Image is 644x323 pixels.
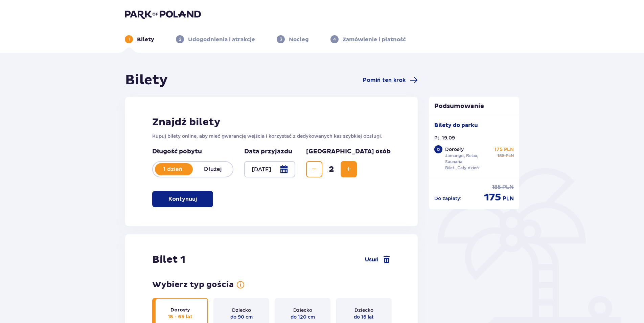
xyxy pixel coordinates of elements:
p: 4 [333,36,336,42]
p: Nocleg [289,36,309,43]
p: 1 dzień [153,166,193,173]
p: Dziecko [293,307,312,314]
p: Pt. 19.09 [434,134,455,141]
span: 2 [324,164,339,174]
a: Usuń [365,256,391,264]
p: Dorosły [445,146,464,153]
p: Udogodnienia i atrakcje [188,36,255,43]
h2: Znajdź bilety [152,116,391,129]
p: 185 [498,153,504,159]
img: Park of Poland logo [125,9,201,19]
span: Usuń [365,256,378,263]
p: do 120 cm [291,314,315,320]
p: 2 [179,36,181,42]
p: PLN [506,153,514,159]
p: Do zapłaty : [434,195,461,202]
p: 18 - 65 lat [168,314,192,320]
p: do 90 cm [230,314,253,320]
p: Dłużej [193,166,233,173]
p: Wybierz typ gościa [152,280,234,290]
p: Dziecko [232,307,251,314]
p: Dorosły [170,307,190,314]
p: Bilety [137,36,154,43]
p: Bilet „Cały dzień” [445,165,481,171]
button: Increase [341,161,357,177]
p: [GEOGRAPHIC_DATA] osób [306,148,391,156]
p: 185 [492,184,501,191]
p: Bilety do parku [434,122,478,129]
p: Kupuj bilety online, aby mieć gwarancję wejścia i korzystać z dedykowanych kas szybkiej obsługi. [152,133,391,139]
p: Jamango, Relax, Saunaria [445,153,492,165]
div: 1 x [434,145,442,153]
p: PLN [503,195,514,202]
h1: Bilety [125,72,168,89]
p: 175 [484,191,501,204]
p: Bilet 1 [152,253,185,266]
a: Pomiń ten krok [363,76,418,84]
p: Dziecko [354,307,373,314]
p: Data przyjazdu [244,148,292,156]
p: 1 [128,36,130,42]
p: Kontynuuj [168,195,197,203]
p: 175 PLN [495,146,514,153]
p: PLN [502,184,514,191]
p: Podsumowanie [429,102,520,110]
p: 3 [280,36,282,42]
button: Kontynuuj [152,191,213,207]
button: Decrease [306,161,322,177]
p: Długość pobytu [152,148,233,156]
p: Zamówienie i płatność [343,36,406,43]
span: Pomiń ten krok [363,77,406,84]
p: do 16 lat [354,314,374,320]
